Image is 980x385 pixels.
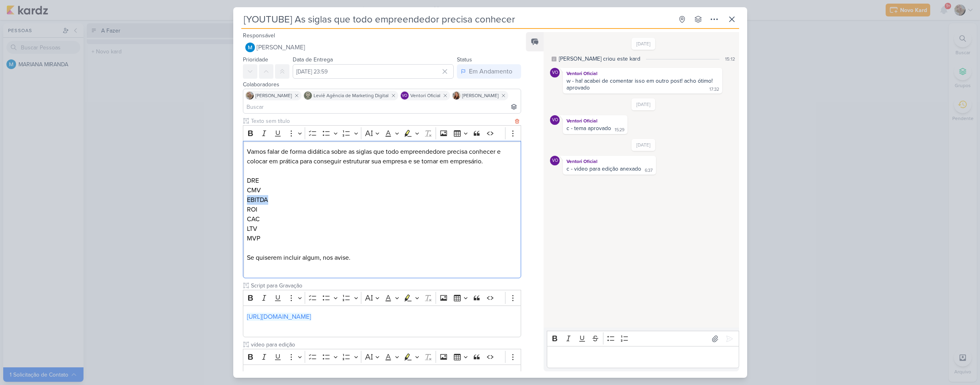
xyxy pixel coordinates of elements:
[709,86,719,93] div: 17:32
[410,92,440,99] span: Ventori Oficial
[243,80,522,89] div: Colaboradores
[401,92,409,100] div: Ventori Oficial
[247,205,517,214] p: ROI
[457,56,472,63] label: Status
[247,185,517,195] p: CMV
[247,147,517,166] p: Vamos falar de forma didática sobre as siglas que todo empreendedore precisa conhecer e colocar e...
[304,92,312,100] img: Leviê Agência de Marketing Digital
[552,159,558,163] p: VO
[246,92,254,100] img: Sarah Violante
[247,253,517,263] p: Se quiserem incluir algum, nos avise.
[462,92,499,99] span: [PERSON_NAME]
[243,56,268,63] label: Prioridade
[247,214,517,224] p: CAC
[469,67,512,76] div: Em Andamento
[402,94,407,98] p: VO
[243,290,522,306] div: Editor toolbar
[725,55,735,63] div: 15:12
[559,55,640,63] div: [PERSON_NAME] criou este kard
[247,176,517,185] p: DRE
[245,43,255,52] img: MARIANA MIRANDA
[550,68,560,77] div: Ventori Oficial
[564,117,626,125] div: Ventori Oficial
[550,115,560,125] div: Ventori Oficial
[247,371,311,379] a: [URL][DOMAIN_NAME]
[243,40,522,55] button: [PERSON_NAME]
[552,118,558,122] p: VO
[243,349,522,365] div: Editor toolbar
[243,141,522,279] div: Editor editing area: main
[452,92,460,100] img: Franciluce Carvalho
[243,32,275,39] label: Responsável
[249,117,513,125] input: Texto sem título
[247,313,311,321] a: [URL][DOMAIN_NAME]
[550,156,560,165] div: Ventori Oficial
[249,281,522,290] input: Texto sem título
[249,340,522,349] input: Texto sem título
[645,167,653,174] div: 6:37
[566,165,641,172] div: c - video para edição anexado
[566,77,714,91] div: w - ha! acabei de comentar isso em outro post! acho ótimo! aprovado
[247,195,517,205] p: EBITDA
[243,306,522,337] div: Editor editing area: main
[564,157,654,165] div: Ventori Oficial
[457,64,521,79] button: Em Andamento
[293,64,454,79] input: Select a date
[564,69,720,77] div: Ventori Oficial
[547,346,739,368] div: Editor editing area: main
[247,224,517,234] p: LTV
[615,127,624,133] div: 15:29
[255,92,292,99] span: [PERSON_NAME]
[547,331,739,346] div: Editor toolbar
[241,12,673,26] input: Kard Sem Título
[245,102,520,112] input: Buscar
[566,125,611,132] div: c - tema aprovado
[243,125,522,141] div: Editor toolbar
[314,92,389,99] span: Leviê Agência de Marketing Digital
[293,56,333,63] label: Data de Entrega
[257,43,305,52] span: [PERSON_NAME]
[247,234,517,243] p: MVP
[552,71,558,75] p: VO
